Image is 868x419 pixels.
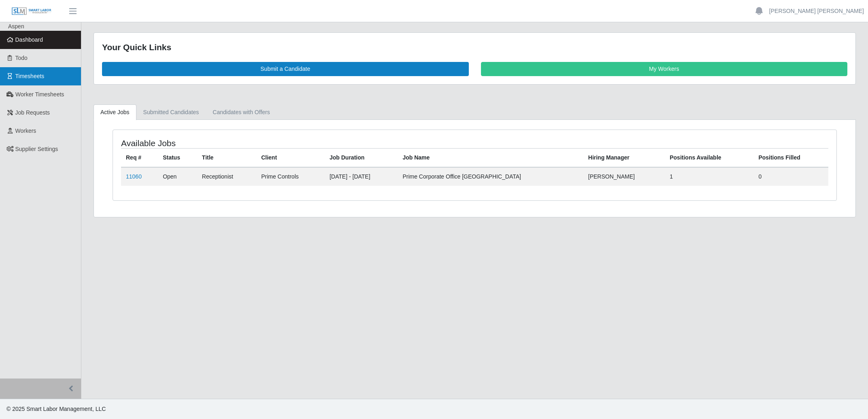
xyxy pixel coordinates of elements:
[102,62,469,76] a: Submit a Candidate
[583,148,665,167] th: Hiring Manager
[15,91,64,98] span: Worker Timesheets
[256,167,325,186] td: Prime Controls
[256,148,325,167] th: Client
[15,55,28,61] span: Todo
[481,62,848,76] a: My Workers
[197,148,256,167] th: Title
[158,167,197,186] td: Open
[583,167,665,186] td: [PERSON_NAME]
[11,7,52,16] img: SLM Logo
[6,406,106,412] span: © 2025 Smart Labor Management, LLC
[753,167,828,186] td: 0
[206,104,277,120] a: Candidates with Offers
[121,138,408,148] h4: Available Jobs
[665,148,753,167] th: Positions Available
[398,148,583,167] th: Job Name
[325,167,398,186] td: [DATE] - [DATE]
[136,104,206,120] a: Submitted Candidates
[769,7,864,15] a: [PERSON_NAME] [PERSON_NAME]
[325,148,398,167] th: Job Duration
[15,109,50,116] span: Job Requests
[753,148,828,167] th: Positions Filled
[15,128,36,134] span: Workers
[398,167,583,186] td: Prime Corporate Office [GEOGRAPHIC_DATA]
[15,146,58,152] span: Supplier Settings
[94,104,136,120] a: Active Jobs
[197,167,256,186] td: Receptionist
[665,167,753,186] td: 1
[102,41,847,54] div: Your Quick Links
[121,148,158,167] th: Req #
[15,73,45,79] span: Timesheets
[158,148,197,167] th: Status
[8,23,24,30] span: Aspen
[15,36,43,43] span: Dashboard
[126,173,142,180] a: 11060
